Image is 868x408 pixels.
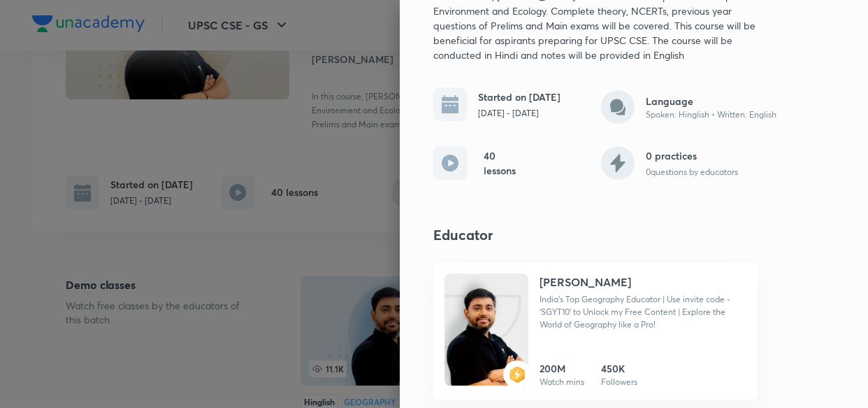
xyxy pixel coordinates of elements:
[478,90,560,104] h6: Started on [DATE]
[540,274,631,290] h4: [PERSON_NAME]
[601,361,637,376] h6: 450K
[646,166,738,178] p: 0 questions by educators
[509,366,526,383] img: badge
[646,94,776,108] h6: Language
[601,376,637,388] p: Followers
[646,148,738,163] h6: 0 practices
[646,108,776,121] p: Spoken: Hinglish • Written: English
[540,361,584,376] h6: 200M
[444,288,528,400] img: Unacademy
[433,262,758,400] a: Unacademybadge[PERSON_NAME]India's Top Geography Educator | Use invite code - 'SGYT10' to Unlock ...
[433,225,788,246] h4: Educator
[540,293,746,331] p: India's Top Geography Educator | Use invite code - 'SGYT10' to Unlock my Free Content | Explore t...
[540,376,584,388] p: Watch mins
[484,148,517,178] h6: 40 lessons
[478,107,560,120] p: [DATE] - [DATE]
